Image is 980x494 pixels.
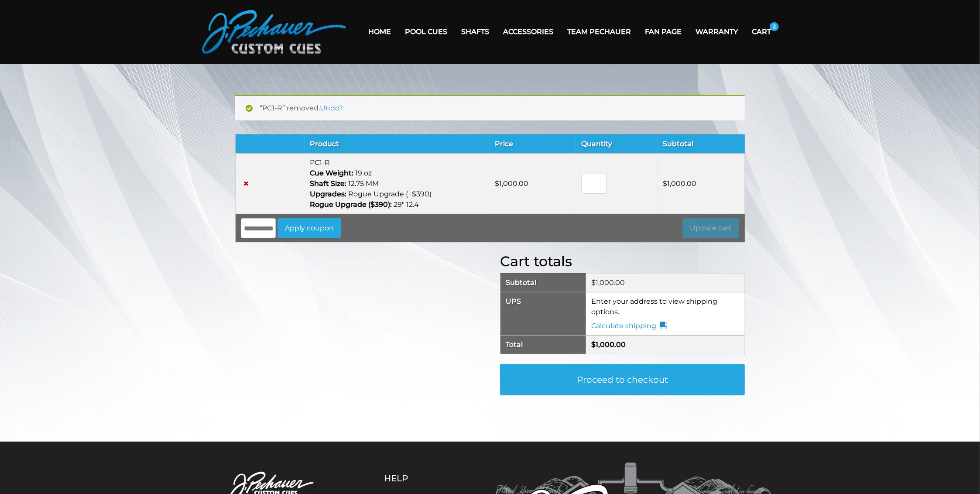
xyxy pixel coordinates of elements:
th: Subtotal [500,273,586,292]
a: Undo? [320,104,343,112]
input: Product quantity [581,174,607,194]
dt: Shaft Size: [310,178,346,189]
th: Price [490,134,576,153]
th: Subtotal [658,134,744,153]
div: “PC1-R” removed. [235,95,745,120]
dt: Rogue Upgrade ($390): [310,199,392,210]
button: Update cart [682,218,739,238]
span: $ [495,179,499,188]
h2: Cart totals [500,253,745,270]
a: Proceed to checkout [500,364,745,395]
td: Enter your address to view shipping options. [586,292,745,335]
th: Product [305,134,490,153]
a: Home [361,21,398,43]
dt: Cue Weight: [310,168,353,178]
a: Warranty [689,21,745,43]
a: Calculate shipping [591,321,668,331]
a: Cart [745,21,778,43]
p: 29" 12.4 [310,199,484,210]
img: Pechauer Custom Cues [202,10,346,54]
span: $ [663,179,667,188]
bdi: 1,000.00 [591,340,626,349]
span: $ [591,278,596,287]
h5: Help [384,473,452,484]
p: Rogue Upgrade (+$390) [310,189,484,199]
dt: Upgrades: [310,189,346,199]
a: Pool Cues [398,21,454,43]
a: Remove PC1-R from cart [241,178,251,189]
td: PC1-R [305,153,490,214]
bdi: 1,000.00 [591,278,625,287]
span: $ [591,340,596,349]
th: Quantity [576,134,658,153]
a: Fan Page [638,21,689,43]
th: UPS [500,292,586,335]
p: 12.75 MM [310,178,484,189]
a: Team Pechauer [560,21,638,43]
a: Accessories [496,21,560,43]
p: 19 oz [310,168,484,178]
bdi: 1,000.00 [663,179,696,188]
a: Shafts [454,21,496,43]
bdi: 1,000.00 [495,179,528,188]
th: Total [500,335,586,354]
button: Apply coupon [278,218,341,238]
